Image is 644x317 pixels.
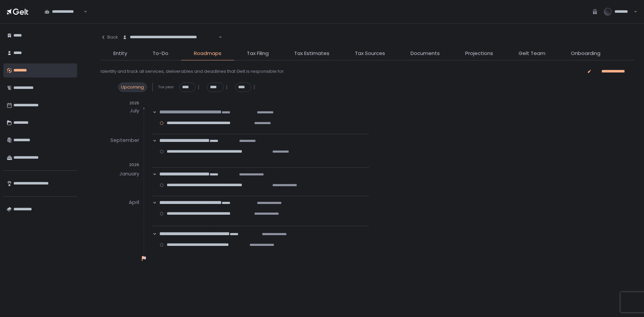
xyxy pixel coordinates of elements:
[519,50,545,57] span: Gelt Team
[218,34,218,41] input: Search for option
[113,50,127,57] span: Entity
[101,34,118,40] div: Back
[118,30,222,44] div: Search for option
[194,50,221,57] span: Roadmaps
[83,8,83,15] input: Search for option
[119,169,139,179] div: January
[101,162,139,167] div: 2026
[40,5,87,19] div: Search for option
[411,50,440,57] span: Documents
[110,135,139,146] div: September
[294,50,329,57] span: Tax Estimates
[130,106,139,116] div: July
[355,50,385,57] span: Tax Sources
[101,68,285,74] div: Identify and track all services, deliverables and deadlines that Gelt is responsible for.
[571,50,600,57] span: Onboarding
[101,101,139,106] div: 2025
[247,50,269,57] span: Tax Filing
[153,50,168,57] span: To-Do
[101,30,118,44] button: Back
[158,85,174,90] span: Tax year
[465,50,493,57] span: Projections
[129,197,139,208] div: April
[118,83,147,92] div: Upcoming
